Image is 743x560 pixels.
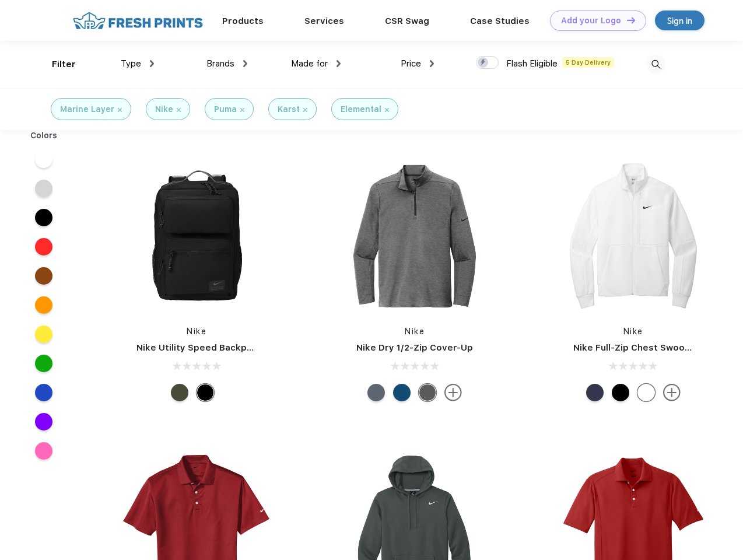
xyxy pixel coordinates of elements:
img: dropdown.png [243,60,247,67]
div: Sign in [667,14,692,27]
img: filter_cancel.svg [177,108,181,112]
a: Services [304,16,344,26]
span: Brands [206,58,234,69]
img: func=resize&h=266 [119,159,274,314]
div: Add your Logo [561,16,621,26]
img: dropdown.png [150,60,154,67]
div: Gym Blue [393,384,411,401]
span: Flash Eligible [506,58,558,69]
img: desktop_search.svg [646,55,665,74]
div: Puma [214,103,237,116]
a: Nike [405,327,425,336]
div: Filter [52,58,76,71]
a: Nike [623,327,643,336]
div: Black [612,384,629,401]
a: Nike Utility Speed Backpack [136,342,262,353]
a: Sign in [655,10,705,30]
a: Nike Full-Zip Chest Swoosh Jacket [573,342,728,353]
div: Karst [278,103,300,116]
div: Black Heather [419,384,436,401]
img: dropdown.png [337,60,341,67]
a: Nike [187,327,206,336]
a: CSR Swag [385,16,429,26]
div: Colors [22,129,66,142]
div: Navy Heather [367,384,385,401]
img: DT [627,17,635,23]
img: filter_cancel.svg [385,108,389,112]
img: filter_cancel.svg [303,108,307,112]
img: func=resize&h=266 [556,159,711,314]
img: dropdown.png [430,60,434,67]
div: Cargo Khaki [171,384,188,401]
img: more.svg [444,384,462,401]
span: 5 Day Delivery [562,57,614,68]
span: Made for [291,58,328,69]
img: fo%20logo%202.webp [69,10,206,31]
span: Type [121,58,141,69]
div: Black [197,384,214,401]
div: Elemental [341,103,381,116]
a: Products [222,16,264,26]
div: Midnight Navy [586,384,604,401]
a: Nike Dry 1/2-Zip Cover-Up [356,342,473,353]
img: more.svg [663,384,681,401]
div: Marine Layer [60,103,114,116]
img: filter_cancel.svg [118,108,122,112]
span: Price [401,58,421,69]
img: func=resize&h=266 [337,159,492,314]
div: Nike [155,103,173,116]
img: filter_cancel.svg [240,108,244,112]
div: White [637,384,655,401]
